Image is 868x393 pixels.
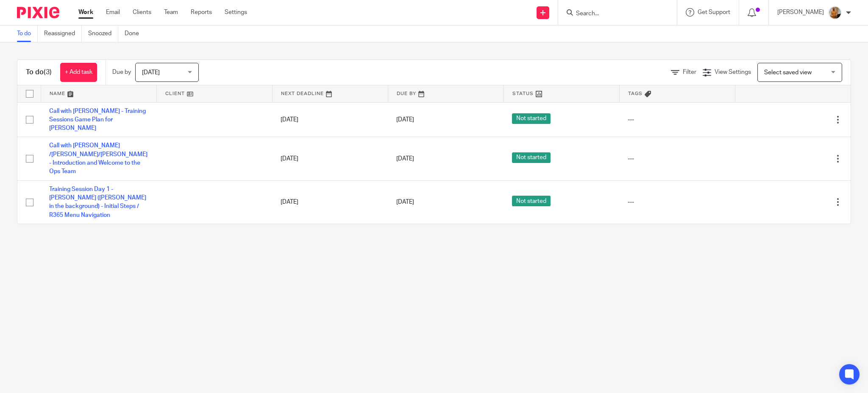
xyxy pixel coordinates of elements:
span: View Settings [715,69,751,75]
p: [PERSON_NAME] [777,8,824,17]
div: --- [628,115,726,124]
span: [DATE] [142,70,160,76]
a: Training Session Day 1 - [PERSON_NAME] ([PERSON_NAME] in the background) - Initial Steps / R365 M... [49,186,146,218]
div: --- [628,198,726,206]
span: [DATE] [396,156,414,162]
span: [DATE] [396,117,414,123]
td: [DATE] [272,137,388,180]
span: (3) [44,69,52,76]
a: To do [17,25,38,42]
a: Done [125,25,145,42]
a: Clients [133,8,151,17]
h1: To do [26,68,52,77]
a: Snoozed [88,25,118,42]
a: Reassigned [44,25,82,42]
a: + Add task [60,63,97,82]
span: Not started [512,196,551,206]
a: Settings [225,8,247,17]
span: [DATE] [396,199,414,205]
span: Filter [683,69,696,75]
span: Get Support [698,9,730,15]
a: Team [164,8,178,17]
span: Not started [512,113,551,124]
a: Reports [191,8,212,17]
div: --- [628,154,726,163]
span: Select saved view [764,70,812,76]
p: Due by [112,68,131,76]
td: [DATE] [272,102,388,137]
td: [DATE] [272,180,388,224]
img: Pixie [17,7,59,18]
span: Not started [512,152,551,163]
a: Work [78,8,93,17]
a: Email [106,8,120,17]
a: Call with [PERSON_NAME] /[PERSON_NAME]/[PERSON_NAME] - Introduction and Welcome to the Ops Team [49,143,147,174]
a: Call with [PERSON_NAME] - Training Sessions Game Plan for [PERSON_NAME] [49,108,146,132]
input: Search [575,10,651,18]
span: Tags [628,91,643,96]
img: 1234.JPG [828,6,842,20]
